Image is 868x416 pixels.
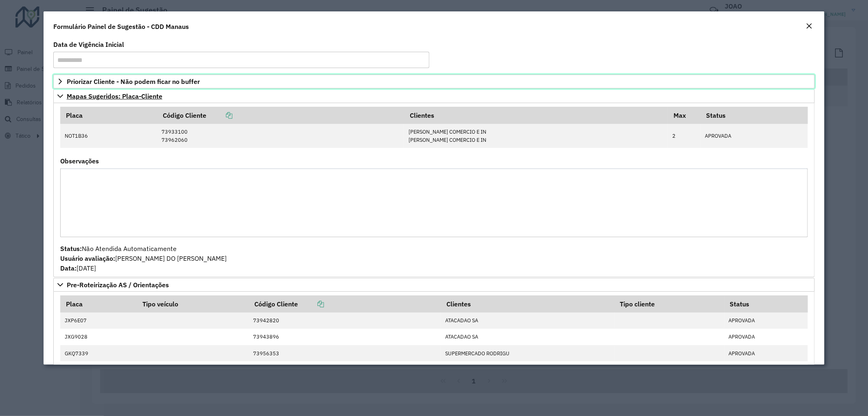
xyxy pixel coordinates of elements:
a: Copiar [206,111,232,119]
td: 73933100 73962060 [157,124,404,148]
td: COEMA COMERCIO DE PR [441,361,614,378]
th: Tipo cliente [614,295,724,313]
h4: Formulário Painel de Sugestão - CDD Manaus [53,22,189,31]
em: Fechar [806,23,812,29]
a: Pre-Roteirização AS / Orientações [53,278,815,292]
td: APROVADA [724,345,808,361]
strong: Usuário avaliação: [60,254,115,262]
td: JXP6E07 [60,313,137,329]
div: Mapas Sugeridos: Placa-Cliente [53,103,815,277]
span: Não Atendida Automaticamente [PERSON_NAME] DO [PERSON_NAME] [DATE] [60,244,227,272]
span: Pre-Roteirização AS / Orientações [67,282,169,288]
button: Close [803,21,815,32]
td: 73972043 [249,361,441,378]
td: 73956353 [249,345,441,361]
td: JXO3I87 [60,361,137,378]
td: APROVADA [724,329,808,345]
td: ATACADAO SA [441,313,614,329]
span: Priorizar Cliente - Não podem ficar no buffer [67,78,200,85]
td: SUPERMERCADO RODRIGU [441,345,614,361]
th: Tipo veículo [137,295,249,313]
strong: Status: [60,244,82,253]
span: Mapas Sugeridos: Placa-Cliente [67,93,162,99]
td: NOT1B36 [60,124,157,148]
th: Max [668,107,701,124]
th: Código Cliente [157,107,404,124]
td: 2 [668,124,701,148]
strong: Data: [60,264,77,272]
th: Código Cliente [249,295,441,313]
td: APROVADA [724,361,808,378]
th: Clientes [404,107,668,124]
th: Status [724,295,808,313]
td: 73942820 [249,313,441,329]
label: Data de Vigência Inicial [53,40,124,49]
a: Priorizar Cliente - Não podem ficar no buffer [53,75,815,88]
th: Clientes [441,295,614,313]
td: APROVADA [701,124,808,148]
td: [PERSON_NAME] COMERCIO E IN [PERSON_NAME] COMERCIO E IN [404,124,668,148]
a: Copiar [298,300,324,308]
label: Observações [60,156,99,166]
th: Placa [60,295,137,313]
a: Mapas Sugeridos: Placa-Cliente [53,89,815,103]
th: Placa [60,107,157,124]
td: APROVADA [724,313,808,329]
td: ATACADAO SA [441,329,614,345]
td: 73943896 [249,329,441,345]
td: JXG9028 [60,329,137,345]
th: Status [701,107,808,124]
td: GKQ7339 [60,345,137,361]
